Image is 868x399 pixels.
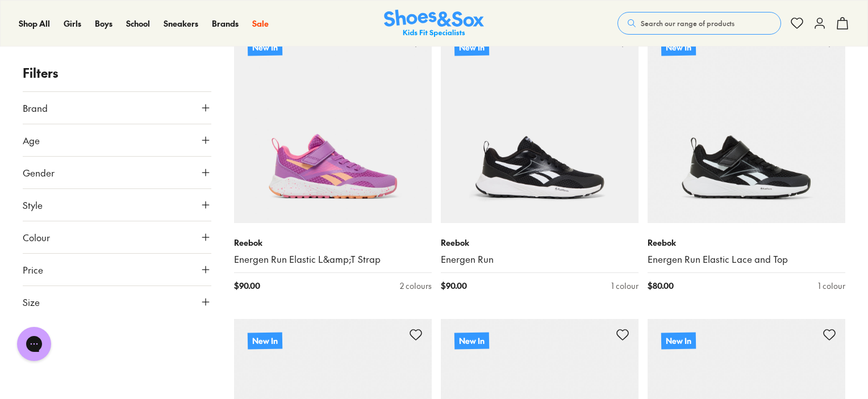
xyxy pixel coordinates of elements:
span: Sneakers [164,18,198,29]
a: School [126,18,150,30]
a: Girls [64,18,81,30]
a: Energen Run Elastic L&amp;T Strap [234,253,432,266]
span: Colour [23,230,50,244]
span: Gender [23,166,55,179]
button: Gender [23,157,211,188]
span: Girls [64,18,81,29]
p: Reebok [234,237,432,249]
button: Size [23,286,211,318]
p: New In [661,332,696,349]
a: New In [234,26,432,223]
p: New In [661,39,696,56]
a: Brands [212,18,239,30]
a: Sale [252,18,269,30]
button: Search our range of products [617,12,781,35]
button: Colour [23,221,211,253]
p: New In [248,332,282,349]
p: New In [248,39,282,56]
span: Search our range of products [641,18,735,28]
span: Price [23,263,43,276]
a: New In [441,26,639,223]
iframe: Gorgias live chat messenger [11,323,57,365]
p: New In [454,39,489,56]
a: Shop All [19,18,50,30]
span: Brands [212,18,239,29]
span: $ 80.00 [648,280,674,292]
a: Boys [95,18,112,30]
button: Price [23,254,211,285]
span: $ 90.00 [234,280,260,292]
span: Boys [95,18,112,29]
a: Sneakers [164,18,198,30]
p: Reebok [648,237,845,249]
button: Brand [23,92,211,124]
div: 1 colour [611,280,639,292]
span: Age [23,133,40,147]
button: Style [23,189,211,221]
img: SNS_Logo_Responsive.svg [384,10,484,37]
p: New In [454,332,489,349]
span: $ 90.00 [441,280,467,292]
span: Size [23,295,40,309]
span: Brand [23,101,48,115]
a: Energen Run [441,253,639,266]
p: Filters [23,64,211,82]
p: Reebok [441,237,639,249]
span: Shop All [19,18,50,29]
a: Shoes & Sox [384,10,484,37]
div: 2 colours [400,280,432,292]
a: New In [648,26,845,223]
button: Age [23,124,211,156]
span: School [126,18,150,29]
div: 1 colour [818,280,845,292]
span: Sale [252,18,269,29]
span: Style [23,198,43,212]
a: Energen Run Elastic Lace and Top [648,253,845,266]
